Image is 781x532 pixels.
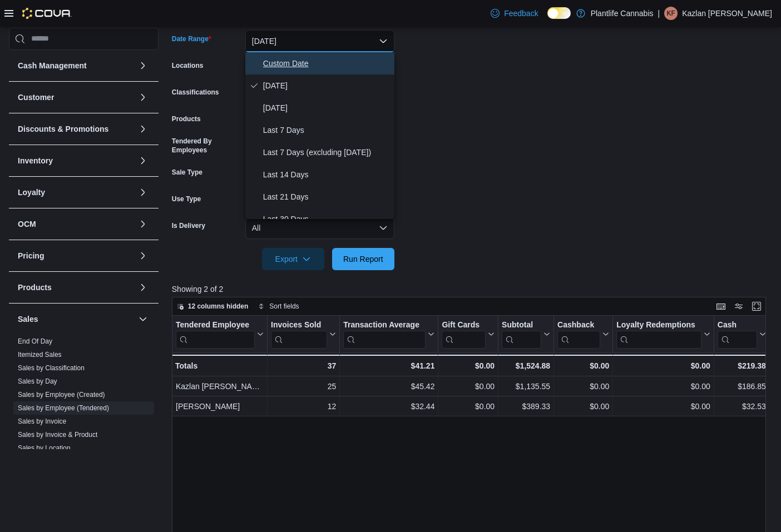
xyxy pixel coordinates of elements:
[172,168,202,177] label: Sale Type
[616,380,710,393] div: $0.00
[616,320,710,348] button: Loyalty Redemptions
[176,320,255,330] div: Tendered Employee
[718,320,757,330] div: Cash
[172,88,219,97] label: Classifications
[269,248,318,270] span: Export
[271,380,336,393] div: 25
[176,320,264,348] button: Tendered Employee
[176,380,264,393] div: Kazlan [PERSON_NAME]
[332,248,394,270] button: Run Report
[136,249,150,262] button: Pricing
[664,7,678,20] div: Kazlan Foisy-Lentz
[271,320,327,348] div: Invoices Sold
[18,218,134,230] button: OCM
[136,154,150,167] button: Inventory
[616,400,710,413] div: $0.00
[176,320,255,348] div: Tendered Employee
[22,8,72,19] img: Cova
[9,335,159,526] div: Sales
[591,7,654,20] p: Plantlife Cannabis
[718,400,766,413] div: $32.53
[343,320,434,348] button: Transaction Average
[343,320,426,348] div: Transaction Average
[271,320,336,348] button: Invoices Sold
[18,92,54,103] h3: Customer
[172,195,201,203] label: Use Type
[343,400,434,413] div: $32.44
[175,359,264,372] div: Totals
[18,337,52,346] span: End Of Day
[254,300,303,313] button: Sort fields
[18,431,97,439] a: Sales by Invoice & Product
[616,320,701,330] div: Loyalty Redemptions
[18,351,62,359] a: Itemized Sales
[557,359,609,372] div: $0.00
[18,391,105,399] a: Sales by Employee (Created)
[172,115,201,123] label: Products
[18,218,36,230] h3: OCM
[136,91,150,104] button: Customer
[172,137,241,155] label: Tendered By Employees
[18,314,134,325] button: Sales
[616,320,701,348] div: Loyalty Redemptions
[18,444,71,452] a: Sales by Location
[18,187,134,198] button: Loyalty
[732,300,745,313] button: Display options
[176,400,264,413] div: [PERSON_NAME]
[18,282,134,293] button: Products
[18,390,105,399] span: Sales by Employee (Created)
[502,320,550,348] button: Subtotal
[714,300,728,313] button: Keyboard shortcuts
[504,8,538,19] span: Feedback
[18,250,44,261] h3: Pricing
[486,2,542,24] a: Feedback
[136,59,150,72] button: Cash Management
[442,400,495,413] div: $0.00
[172,300,253,313] button: 12 columns hidden
[343,320,426,330] div: Transaction Average
[18,60,87,71] h3: Cash Management
[18,377,57,385] a: Sales by Day
[18,350,62,359] span: Itemized Sales
[263,168,390,181] span: Last 14 Days
[557,380,609,393] div: $0.00
[18,123,108,135] h3: Discounts & Promotions
[682,7,772,20] p: Kazlan [PERSON_NAME]
[263,146,390,159] span: Last 7 Days (excluding [DATE])
[18,92,134,103] button: Customer
[172,284,772,295] p: Showing 2 of 2
[18,364,85,372] span: Sales by Classification
[442,320,495,348] button: Gift Cards
[557,320,600,330] div: Cashback
[18,123,134,135] button: Discounts & Promotions
[271,359,336,372] div: 37
[557,320,600,348] div: Cashback
[442,380,495,393] div: $0.00
[557,400,609,413] div: $0.00
[343,253,383,265] span: Run Report
[18,314,38,325] h3: Sales
[263,79,390,92] span: [DATE]
[718,320,757,348] div: Cash
[547,7,571,19] input: Dark Mode
[18,444,71,453] span: Sales by Location
[658,7,660,20] p: |
[502,320,541,330] div: Subtotal
[18,187,45,198] h3: Loyalty
[18,60,134,71] button: Cash Management
[18,364,85,372] a: Sales by Classification
[136,281,150,294] button: Products
[271,320,327,330] div: Invoices Sold
[262,248,324,270] button: Export
[666,7,675,20] span: KF
[172,34,211,43] label: Date Range
[263,101,390,115] span: [DATE]
[136,186,150,199] button: Loyalty
[245,52,394,219] div: Select listbox
[18,155,134,166] button: Inventory
[263,212,390,226] span: Last 30 Days
[616,359,710,372] div: $0.00
[442,359,495,372] div: $0.00
[271,400,336,413] div: 12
